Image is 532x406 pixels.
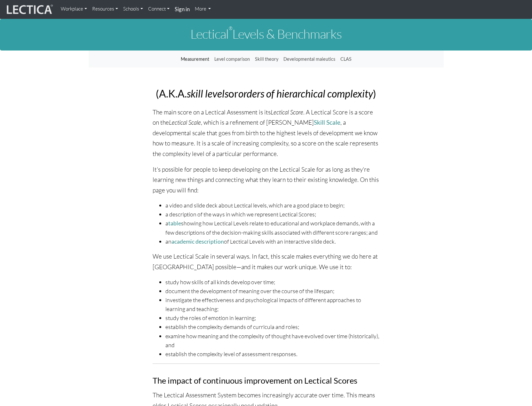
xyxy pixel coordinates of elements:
sup: ® [229,25,232,31]
li: examine how meaning and the complexity of thought have evolved over time (historically), and [165,332,380,349]
i: skill levels [187,87,228,100]
li: establish the complexity demands of curricula and roles; [165,322,380,331]
a: More [192,3,214,15]
a: Resources [90,3,121,15]
li: a video and slide deck about Lectical levels, which are a good place to begin; [165,201,380,210]
h3: The impact of continuous improvement on Lectical Scores [153,376,380,385]
li: document the development of meaning over the course of the lifespan; [165,286,380,295]
i: Lectical Scale [169,119,201,126]
li: establish the complexity level of assessment responses. [165,349,380,358]
a: CLAS [338,53,354,65]
strong: Sign in [175,6,190,12]
img: lecticalive [5,4,53,16]
li: a description of the ways in which we represent Lectical Scores; [165,210,380,219]
a: Measurement [178,53,212,65]
a: Skill Scale [314,119,340,126]
a: Connect [146,3,172,15]
p: It's possible for people to keep developing on the Lectical Scale for as long as they're learning... [153,164,380,196]
h1: Lectical Levels & Benchmarks [89,27,444,41]
li: study the roles of emotion in learning; [165,313,380,322]
h2: (A.K.A. or ) [153,88,380,99]
p: We use Lectical Scale in several ways. In fact, this scale makes everything we do here at [GEOGRA... [153,251,380,272]
i: Lectical Score [271,108,303,116]
a: table [168,220,181,227]
li: a showing how Lectical Levels relate to educational and workplace demands, with a few description... [165,219,380,237]
p: The main score on a Lectical Assessment is its . A Lectical Score is a score on the , which is a ... [153,107,380,159]
a: Level comparison [212,53,252,65]
a: Skill theory [252,53,281,65]
i: orders of hierarchical complexity [238,87,373,100]
li: an of Lectical Levels with an interactive slide deck. [165,237,380,246]
a: Sign in [172,3,192,16]
a: Schools [121,3,146,15]
a: Workplace [58,3,90,15]
a: Developmental maieutics [281,53,338,65]
a: academic description [171,238,224,245]
li: study how skills of all kinds develop over time; [165,277,380,286]
li: investigate the effectiveness and psychological impacts of different approaches to learning and t... [165,295,380,313]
